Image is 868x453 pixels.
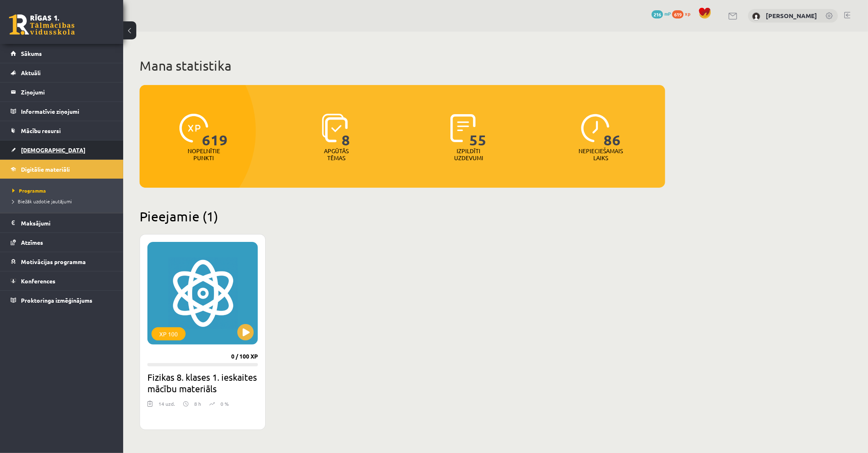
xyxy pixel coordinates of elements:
[12,187,115,194] a: Programma
[652,10,663,18] span: 216
[11,291,113,310] a: Proktoringa izmēģinājums
[11,121,113,140] a: Mācību resursi
[452,147,485,161] p: Izpildīti uzdevumi
[664,10,671,17] span: mP
[12,198,72,205] span: Biežāk uzdotie jautājumi
[152,327,186,340] div: XP 100
[202,114,228,147] span: 619
[766,11,817,20] a: [PERSON_NAME]
[11,271,113,290] a: Konferences
[9,14,75,35] a: Rīgas 1. Tālmācības vidusskola
[470,114,487,147] span: 55
[194,400,201,407] p: 8 h
[12,187,46,194] span: Programma
[21,69,41,76] span: Aktuāli
[320,147,352,161] p: Apgūtās tēmas
[21,83,113,101] legend: Ziņojumi
[188,147,220,161] p: Nopelnītie punkti
[220,400,229,407] p: 0 %
[579,147,623,161] p: Nepieciešamais laiks
[11,160,113,179] a: Digitālie materiāli
[450,114,476,143] img: icon-completed-tasks-ad58ae20a441b2904462921112bc710f1caf180af7a3daa7317a5a94f2d26646.svg
[179,114,208,143] img: icon-xp-0682a9bc20223a9ccc6f5883a126b849a74cddfe5390d2b41b4391c66f2066e7.svg
[21,239,43,246] span: Atzīmes
[652,10,671,17] a: 216 mP
[11,44,113,63] a: Sākums
[11,63,113,82] a: Aktuāli
[342,114,350,147] span: 8
[21,50,42,57] span: Sākums
[140,208,665,224] h2: Pieejamie (1)
[11,83,113,101] a: Ziņojumi
[21,102,113,121] legend: Informatīvie ziņojumi
[12,198,115,205] a: Biežāk uzdotie jautājumi
[158,400,175,412] div: 14 uzd.
[21,258,86,265] span: Motivācijas programma
[21,277,55,285] span: Konferences
[11,252,113,271] a: Motivācijas programma
[11,214,113,232] a: Maksājumi
[672,10,684,18] span: 619
[21,214,113,232] legend: Maksājumi
[604,114,621,147] span: 86
[21,127,61,134] span: Mācību resursi
[21,166,70,173] span: Digitālie materiāli
[322,114,348,143] img: icon-learned-topics-4a711ccc23c960034f471b6e78daf4a3bad4a20eaf4de84257b87e66633f6470.svg
[685,10,690,17] span: xp
[147,371,258,394] h2: Fizikas 8. klases 1. ieskaites mācību materiāls
[11,140,113,159] a: [DEMOGRAPHIC_DATA]
[11,102,113,121] a: Informatīvie ziņojumi
[140,57,665,74] h1: Mana statistika
[672,10,694,17] a: 619 xp
[581,114,610,143] img: icon-clock-7be60019b62300814b6bd22b8e044499b485619524d84068768e800edab66f18.svg
[21,146,85,154] span: [DEMOGRAPHIC_DATA]
[21,297,92,304] span: Proktoringa izmēģinājums
[752,12,760,21] img: Alise Dilevka
[11,233,113,252] a: Atzīmes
